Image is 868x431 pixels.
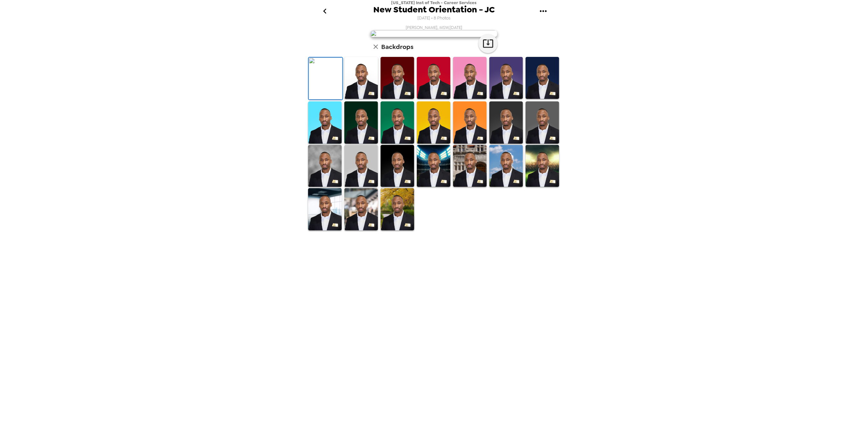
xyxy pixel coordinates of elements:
span: New Student Orientation - JC [373,5,495,14]
img: user [370,30,498,37]
img: Original [309,58,342,100]
button: gallery menu [533,1,554,22]
span: [DATE] • 8 Photos [417,14,451,23]
span: [PERSON_NAME], MSW , [DATE] [406,25,462,30]
h6: Backdrops [381,42,413,52]
button: go back [314,1,335,22]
